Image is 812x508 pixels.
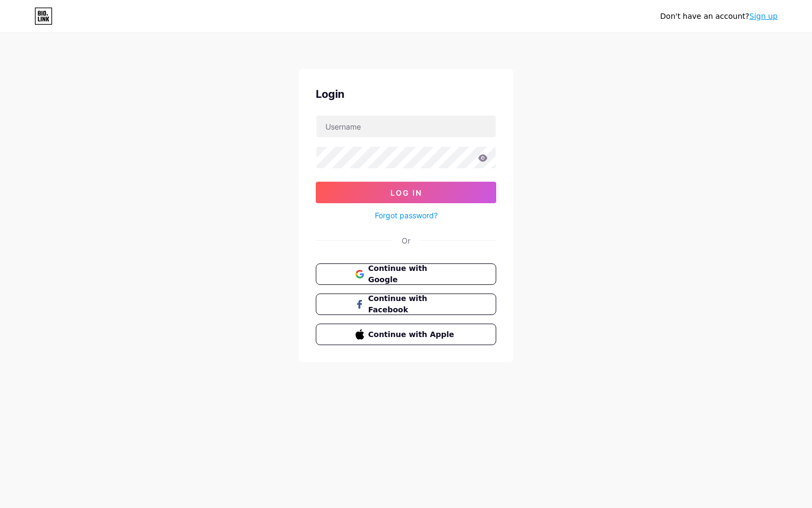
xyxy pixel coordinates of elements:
input: Username [316,116,496,137]
a: Sign up [749,12,778,20]
a: Forgot password? [375,210,438,221]
div: Don't have an account? [660,11,778,22]
button: Continue with Apple [316,324,496,345]
span: Log In [390,188,422,197]
button: Continue with Google [316,263,496,285]
span: Continue with Google [368,263,457,285]
span: Continue with Apple [368,329,457,340]
div: Login [316,86,496,102]
div: Or [402,235,410,246]
button: Continue with Facebook [316,294,496,315]
span: Continue with Facebook [368,293,457,316]
button: Log In [316,182,496,203]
